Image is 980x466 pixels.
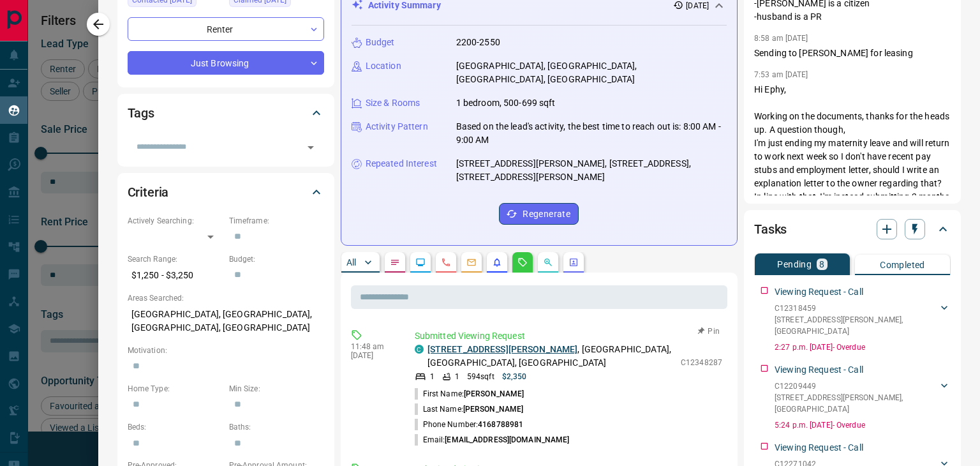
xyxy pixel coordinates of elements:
p: Last Name: [415,403,524,415]
div: Tags [128,98,324,128]
p: 2200-2550 [456,36,500,49]
p: Viewing Request - Call [775,441,863,455]
svg: Lead Browsing Activity [415,257,426,267]
p: Email: [415,434,570,446]
p: Baths: [229,421,324,433]
p: Phone Number: [415,419,524,430]
p: Beds: [128,421,223,433]
p: Viewing Request - Call [775,285,863,299]
p: 1 bedroom, 500-699 sqft [456,96,556,110]
svg: Calls [441,257,451,267]
svg: Notes [390,257,400,267]
svg: Agent Actions [568,257,579,267]
p: Submitted Viewing Request [415,329,722,343]
p: First Name: [415,388,524,400]
p: Areas Searched: [128,292,324,304]
p: Min Size: [229,383,324,395]
div: Renter [128,17,324,41]
p: All [346,258,357,267]
h2: Tasks [754,219,787,239]
p: Budget [366,36,395,49]
svg: Emails [466,257,477,267]
div: C12209449[STREET_ADDRESS][PERSON_NAME],[GEOGRAPHIC_DATA] [775,378,951,417]
svg: Opportunities [543,257,553,267]
button: Open [302,139,320,156]
p: Home Type: [128,383,223,395]
p: 7:53 am [DATE] [754,70,808,79]
p: [STREET_ADDRESS][PERSON_NAME] , [GEOGRAPHIC_DATA] [775,392,938,415]
p: 1 [430,371,434,382]
p: 8 [819,260,824,269]
p: [DATE] [351,351,396,360]
p: 2:27 p.m. [DATE] - Overdue [775,342,951,353]
div: Criteria [128,177,324,207]
p: , [GEOGRAPHIC_DATA], [GEOGRAPHIC_DATA], [GEOGRAPHIC_DATA] [427,343,674,370]
p: [GEOGRAPHIC_DATA], [GEOGRAPHIC_DATA], [GEOGRAPHIC_DATA], [GEOGRAPHIC_DATA] [456,59,727,86]
p: 5:24 p.m. [DATE] - Overdue [775,419,951,431]
span: [PERSON_NAME] [463,405,523,414]
p: C12348287 [681,357,722,368]
p: Pending [777,260,812,269]
div: C12318459[STREET_ADDRESS][PERSON_NAME],[GEOGRAPHIC_DATA] [775,300,951,340]
span: 4168788981 [478,420,523,429]
svg: Requests [517,257,528,267]
p: [STREET_ADDRESS][PERSON_NAME] , [GEOGRAPHIC_DATA] [775,314,938,337]
p: Based on the lead's activity, the best time to reach out is: 8:00 AM - 9:00 AM [456,120,727,147]
p: Repeated Interest [366,157,437,170]
p: Budget: [229,253,324,265]
p: 594 sqft [467,371,494,382]
p: [GEOGRAPHIC_DATA], [GEOGRAPHIC_DATA], [GEOGRAPHIC_DATA], [GEOGRAPHIC_DATA] [128,304,324,338]
p: C12318459 [775,303,938,314]
button: Regenerate [499,203,579,225]
p: 1 [455,371,459,382]
h2: Tags [128,103,154,123]
p: C12209449 [775,380,938,392]
button: Pin [690,326,727,337]
p: [STREET_ADDRESS][PERSON_NAME], [STREET_ADDRESS], [STREET_ADDRESS][PERSON_NAME] [456,157,727,184]
span: [EMAIL_ADDRESS][DOMAIN_NAME] [445,435,569,444]
p: Actively Searching: [128,215,223,227]
p: Search Range: [128,253,223,265]
p: Location [366,59,401,73]
p: $1,250 - $3,250 [128,265,223,286]
p: Size & Rooms [366,96,420,110]
span: [PERSON_NAME] [464,389,524,398]
p: Viewing Request - Call [775,363,863,377]
p: $2,350 [502,371,527,382]
svg: Listing Alerts [492,257,502,267]
p: Timeframe: [229,215,324,227]
div: Just Browsing [128,51,324,75]
p: Completed [880,260,925,269]
p: 8:58 am [DATE] [754,34,808,43]
div: condos.ca [415,345,424,354]
p: Hi Ephy, Working on the documents, thanks for the heads up. A question though, I'm just ending my... [754,83,951,284]
div: Tasks [754,214,951,244]
p: Motivation: [128,345,324,356]
p: 11:48 am [351,342,396,351]
p: Sending to [PERSON_NAME] for leasing [754,47,951,60]
p: Activity Pattern [366,120,428,133]
h2: Criteria [128,182,169,202]
a: [STREET_ADDRESS][PERSON_NAME] [427,344,578,354]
